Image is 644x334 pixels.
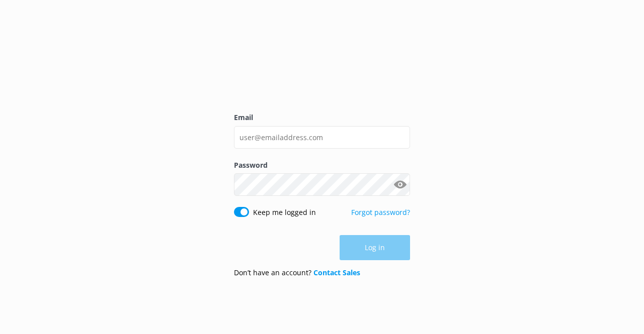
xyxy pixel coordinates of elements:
[351,207,410,217] a: Forgot password?
[234,112,410,123] label: Email
[253,207,316,218] label: Keep me logged in
[313,268,360,277] a: Contact Sales
[234,267,360,278] p: Don’t have an account?
[234,126,410,149] input: user@emailaddress.com
[390,175,410,195] button: Show password
[234,160,410,171] label: Password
